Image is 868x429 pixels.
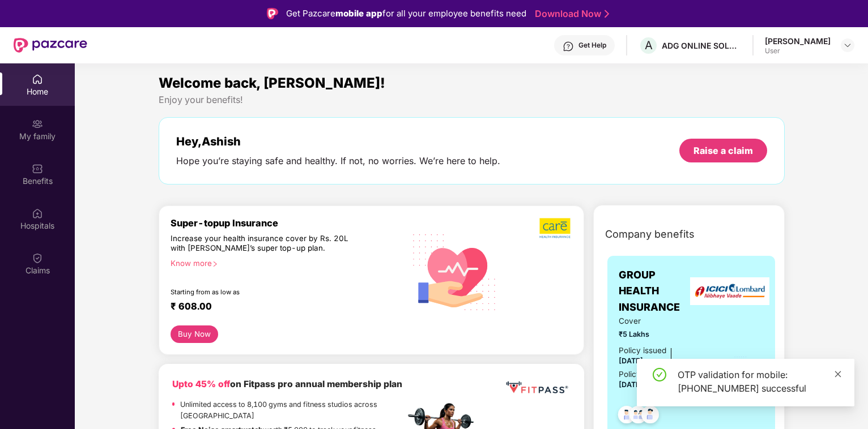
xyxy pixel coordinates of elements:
[653,368,666,381] span: check-circle
[619,368,665,380] div: Policy Expiry
[32,252,43,264] img: svg+xml;base64,PHN2ZyBpZD0iQ2xhaW0iIHhtbG5zPSJodHRwOi8vd3d3LnczLm9yZy8yMDAwL3N2ZyIgd2lkdGg9IjIwIi...
[176,155,500,167] div: Hope you’re staying safe and healthy. If not, no worries. We’re here to help.
[172,379,230,389] b: Upto 45% off
[662,40,741,51] div: ADG ONLINE SOLUTIONS PRIVATE LIMITED
[504,377,570,398] img: fppp.png
[32,208,43,219] img: svg+xml;base64,PHN2ZyBpZD0iSG9zcGl0YWxzIiB4bWxucz0iaHR0cDovL3d3dy53My5vcmcvMjAwMC9zdmciIHdpZHRoPS...
[335,8,382,19] strong: mobile app
[172,379,402,389] b: on Fitpass pro annual membership plan
[765,46,831,55] div: User
[14,38,87,53] img: New Pazcare Logo
[843,41,852,50] img: svg+xml;base64,PHN2ZyBpZD0iRHJvcGRvd24tMzJ4MzIiIHhtbG5zPSJodHRwOi8vd3d3LnczLm9yZy8yMDAwL3N2ZyIgd2...
[267,8,278,19] img: Logo
[711,355,748,393] img: icon
[32,163,43,174] img: svg+xml;base64,PHN2ZyBpZD0iQmVuZWZpdHMiIHhtbG5zPSJodHRwOi8vd3d3LnczLm9yZy8yMDAwL3N2ZyIgd2lkdGg9Ij...
[539,217,572,239] img: b5dec4f62d2307b9de63beb79f102df3.png
[619,357,643,365] span: [DATE]
[212,261,218,267] span: right
[619,380,643,389] span: [DATE]
[605,226,695,242] span: Company benefits
[693,144,753,157] div: Raise a claim
[619,267,696,315] span: GROUP HEALTH INSURANCE
[32,118,43,130] img: svg+xml;base64,PHN2ZyB3aWR0aD0iMjAiIGhlaWdodD0iMjAiIHZpZXdCb3g9IjAgMCAyMCAyMCIgZmlsbD0ibm9uZSIgeG...
[619,315,696,327] span: Cover
[159,94,785,106] div: Enjoy your benefits!
[180,399,404,422] p: Unlimited access to 8,100 gyms and fitness studios across [GEOGRAPHIC_DATA]
[678,368,841,395] div: OTP validation for mobile: [PHONE_NUMBER] successful
[32,74,43,85] img: svg+xml;base64,PHN2ZyBpZD0iSG9tZSIgeG1sbnM9Imh0dHA6Ly93d3cudzMub3JnLzIwMDAvc3ZnIiB3aWR0aD0iMjAiIG...
[171,217,405,229] div: Super-topup Insurance
[619,329,696,340] span: ₹5 Lakhs
[405,220,505,322] img: svg+xml;base64,PHN2ZyB4bWxucz0iaHR0cDovL3d3dy53My5vcmcvMjAwMC9zdmciIHhtbG5zOnhsaW5rPSJodHRwOi8vd3...
[286,7,526,20] div: Get Pazcare for all your employee benefits need
[171,288,357,296] div: Starting from as low as
[171,301,394,314] div: ₹ 608.00
[171,325,219,343] button: Buy Now
[645,38,653,52] span: A
[535,8,606,20] a: Download Now
[171,259,398,267] div: Know more
[176,135,500,148] div: Hey, Ashish
[578,41,606,50] div: Get Help
[619,345,666,357] div: Policy issued
[563,41,574,52] img: svg+xml;base64,PHN2ZyBpZD0iSGVscC0zMngzMiIgeG1sbnM9Imh0dHA6Ly93d3cudzMub3JnLzIwMDAvc3ZnIiB3aWR0aD...
[690,277,769,305] img: insurerLogo
[159,75,385,91] span: Welcome back, [PERSON_NAME]!
[171,234,356,254] div: Increase your health insurance cover by Rs. 20L with [PERSON_NAME]’s super top-up plan.
[605,8,609,20] img: Stroke
[834,370,842,378] span: close
[765,36,831,46] div: [PERSON_NAME]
